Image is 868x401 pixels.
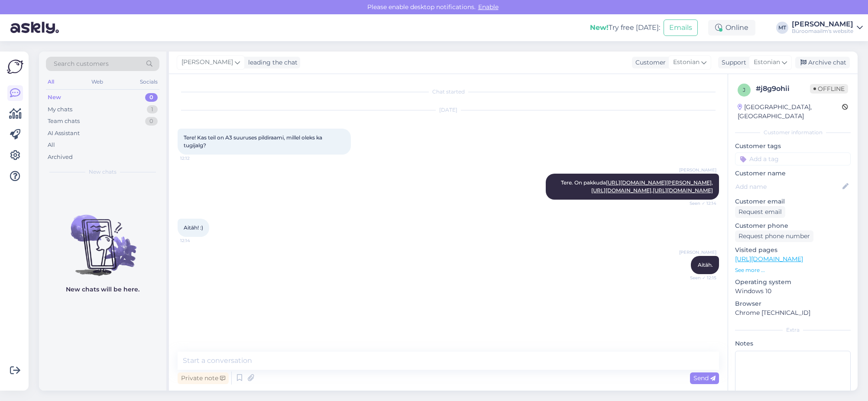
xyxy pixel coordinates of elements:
[735,339,851,348] p: Notes
[48,153,73,162] div: Archived
[735,197,851,206] p: Customer email
[145,93,158,102] div: 0
[792,28,853,35] div: Büroomaailm's website
[738,103,842,121] div: [GEOGRAPHIC_DATA], [GEOGRAPHIC_DATA]
[184,224,203,231] span: Aitäh! :)
[698,262,713,268] span: Aitäh.
[735,152,851,165] input: Add a tag
[684,275,716,281] span: Seen ✓ 12:15
[693,374,716,382] span: Send
[48,105,72,114] div: My chats
[591,187,651,194] a: [URL][DOMAIN_NAME]
[138,76,159,87] div: Socials
[476,3,501,11] span: Enable
[754,58,780,67] span: Estonian
[180,155,213,162] span: 12:12
[66,285,139,294] p: New chats will be here.
[735,278,851,287] p: Operating system
[653,187,713,194] a: [URL][DOMAIN_NAME]
[792,21,863,35] a: [PERSON_NAME]Büroomaailm's website
[735,206,785,218] div: Request email
[245,58,298,67] div: leading the chat
[735,266,851,274] p: See more ...
[145,117,158,126] div: 0
[735,326,851,334] div: Extra
[792,21,853,28] div: [PERSON_NAME]
[39,199,166,277] img: No chats
[735,182,841,191] input: Add name
[90,76,105,87] div: Web
[606,179,712,186] a: [URL][DOMAIN_NAME][PERSON_NAME]
[735,221,851,230] p: Customer phone
[590,23,609,32] b: New!
[590,23,660,33] div: Try free [DATE]:
[735,169,851,178] p: Customer name
[735,246,851,255] p: Visited pages
[673,58,700,67] span: Estonian
[735,287,851,296] p: Windows 10
[632,58,666,67] div: Customer
[756,84,810,94] div: # j8g9ohii
[48,93,61,102] div: New
[48,141,55,149] div: All
[718,58,746,67] div: Support
[679,167,716,173] span: [PERSON_NAME]
[679,249,716,255] span: [PERSON_NAME]
[181,58,233,67] span: [PERSON_NAME]
[54,59,109,68] span: Search customers
[89,168,117,176] span: New chats
[795,57,850,68] div: Archive chat
[7,58,23,75] img: Askly Logo
[684,200,716,207] span: Seen ✓ 12:14
[735,129,851,136] div: Customer information
[735,299,851,308] p: Browser
[735,142,851,151] p: Customer tags
[48,129,80,138] div: AI Assistant
[776,22,788,34] div: MT
[810,84,848,94] span: Offline
[180,237,213,244] span: 12:14
[184,134,324,149] span: Tere! Kas teil on A3 suuruses pildiraami, millel oleks ka tugijalg?
[743,87,745,93] span: j
[735,308,851,317] p: Chrome [TECHNICAL_ID]
[46,76,56,87] div: All
[708,20,755,36] div: Online
[735,230,813,242] div: Request phone number
[178,88,719,96] div: Chat started
[178,372,229,384] div: Private note
[48,117,80,126] div: Team chats
[561,179,713,194] span: Tere. On pakkuda , ,
[147,105,158,114] div: 1
[735,255,803,263] a: [URL][DOMAIN_NAME]
[178,106,719,114] div: [DATE]
[664,19,698,36] button: Emails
